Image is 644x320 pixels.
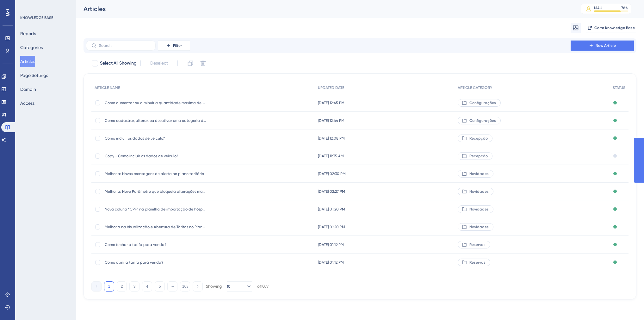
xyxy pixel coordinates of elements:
[469,118,496,123] span: Configurações
[100,60,137,67] span: Select All Showing
[469,242,486,247] span: Reservas
[621,5,628,10] div: 78 %
[227,284,231,289] span: 10
[594,25,635,30] span: Go to Knowledge Base
[318,242,344,247] span: [DATE] 01:19 PM
[167,281,177,292] button: ⋯
[318,189,345,194] span: [DATE] 02:27 PM
[469,260,486,265] span: Reservas
[20,15,53,20] div: KNOWLEDGE BASE
[20,84,36,95] button: Domain
[158,41,190,51] button: Filter
[105,118,206,123] span: Como cadastrar, alterar, ou desativar uma categoria de apartamento?
[469,189,489,194] span: Novidades
[318,136,345,141] span: [DATE] 12:08 PM
[105,224,206,229] span: Melhoria na Visualização e Abertura de Tarifas no Plano Tarifário
[105,100,206,105] span: Como aumentar ou diminuir a quantidade máxima de hóspedes aceita em uma categoria de apartamento
[586,23,636,33] button: Go to Knowledge Base
[99,43,150,48] input: Search
[20,97,34,109] button: Access
[105,154,206,159] span: Copy - Como incluir os dados de veículo?
[84,4,565,13] div: Articles
[129,281,139,292] button: 3
[469,136,488,141] span: Recepção
[95,85,120,90] span: ARTICLE NAME
[173,43,182,48] span: Filter
[613,85,625,90] span: STATUS
[318,171,346,176] span: [DATE] 02:30 PM
[458,85,492,90] span: ARTICLE CATEGORY
[20,70,48,81] button: Page Settings
[594,5,602,10] div: MAU
[20,42,43,53] button: Categories
[145,58,174,69] button: Deselect
[257,284,269,289] div: of 1077
[105,189,206,194] span: Melhoria: Novo Parâmetro que bloqueia alterações manuais em reservas vindas de integrações
[105,171,206,176] span: Melhoria: Novas mensagens de alerta no plano tarifário
[469,100,496,105] span: Configurações
[104,281,114,292] button: 1
[150,60,168,67] span: Deselect
[469,224,489,229] span: Novidades
[318,118,344,123] span: [DATE] 12:44 PM
[117,281,127,292] button: 2
[469,154,488,159] span: Recepção
[318,207,345,212] span: [DATE] 01:20 PM
[469,171,489,176] span: Novidades
[318,260,344,265] span: [DATE] 01:12 PM
[318,85,344,90] span: UPDATED DATE
[105,136,206,141] span: Como incluir os dados de veículo?
[227,281,252,292] button: 10
[20,56,35,67] button: Articles
[180,281,190,292] button: 108
[206,284,222,289] div: Showing
[142,281,152,292] button: 4
[20,28,36,39] button: Reports
[318,224,345,229] span: [DATE] 01:20 PM
[617,295,636,314] iframe: UserGuiding AI Assistant Launcher
[155,281,165,292] button: 5
[318,100,344,105] span: [DATE] 12:45 PM
[469,207,489,212] span: Novidades
[105,260,206,265] span: Como abrir a tarifa para venda?
[571,41,634,51] button: New Article
[105,242,206,247] span: Como fechar a tarifa para venda?
[596,43,616,48] span: New Article
[318,154,344,159] span: [DATE] 11:35 AM
[105,207,206,212] span: Nova coluna “CPF” na planilha de importação de hóspedes na reserva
